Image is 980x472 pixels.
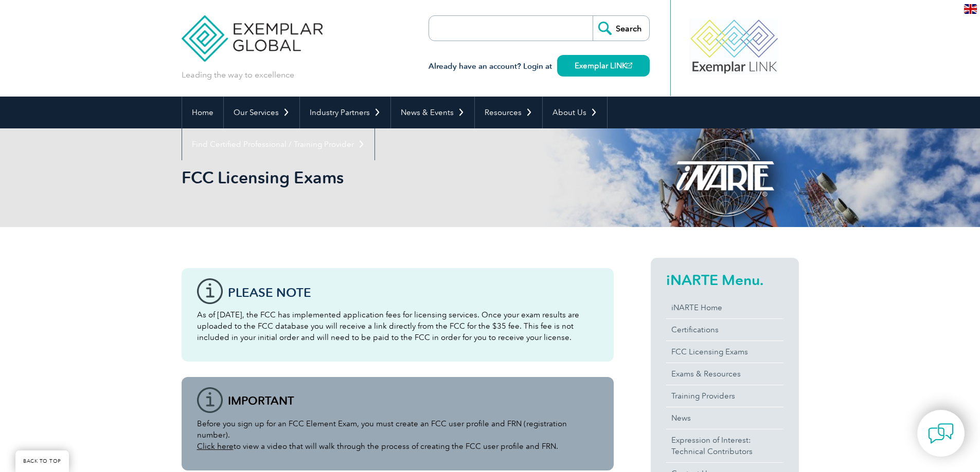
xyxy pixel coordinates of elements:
[666,407,783,429] a: News
[593,16,649,41] input: Search
[557,55,650,77] a: Exemplar LINK
[964,4,977,14] img: en
[197,309,598,343] p: As of [DATE], the FCC has implemented application fees for licensing services. Once your exam res...
[666,272,783,288] h2: iNARTE Menu.
[300,97,390,128] a: Industry Partners
[475,97,542,128] a: Resources
[182,128,375,160] a: Find Certified Professional / Training Provider
[429,60,650,73] h3: Already have an account? Login at
[543,97,607,128] a: About Us
[182,169,614,186] h2: FCC Licensing Exams
[391,97,474,128] a: News & Events
[182,97,223,128] a: Home
[15,450,69,472] a: BACK TO TOP
[197,418,598,452] p: Before you sign up for an FCC Element Exam, you must create an FCC user profile and FRN (registra...
[666,297,783,318] a: iNARTE Home
[224,97,299,128] a: Our Services
[666,385,783,407] a: Training Providers
[197,442,234,451] a: Click here
[228,286,598,299] h3: Please note
[666,341,783,363] a: FCC Licensing Exams
[627,63,632,68] img: open_square.png
[182,69,294,81] p: Leading the way to excellence
[666,363,783,385] a: Exams & Resources
[666,319,783,341] a: Certifications
[928,421,954,446] img: contact-chat.png
[666,429,783,462] a: Expression of Interest:Technical Contributors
